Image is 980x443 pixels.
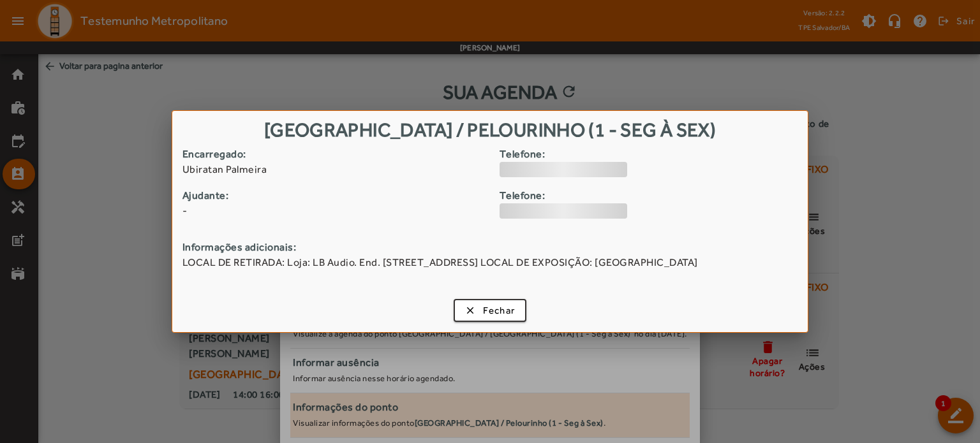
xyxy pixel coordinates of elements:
[483,303,516,318] span: Fechar
[182,203,490,219] span: -
[182,255,798,270] span: LOCAL DE RETIRADA: Loja: LB Audio. End. [STREET_ADDRESS] LOCAL DE EXPOSIÇÃO: [GEOGRAPHIC_DATA]
[454,299,527,322] button: Fechar
[182,162,490,177] span: Ubiratan Palmeira
[182,188,490,203] strong: Ajudante:
[182,147,490,162] strong: Encarregado:
[182,240,798,255] strong: Informações adicionais:
[172,111,808,146] h1: [GEOGRAPHIC_DATA] / Pelourinho (1 - Seg à Sex)
[500,162,627,177] div: loading
[500,203,627,219] div: loading
[500,188,807,203] strong: Telefone:
[500,147,807,162] strong: Telefone:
